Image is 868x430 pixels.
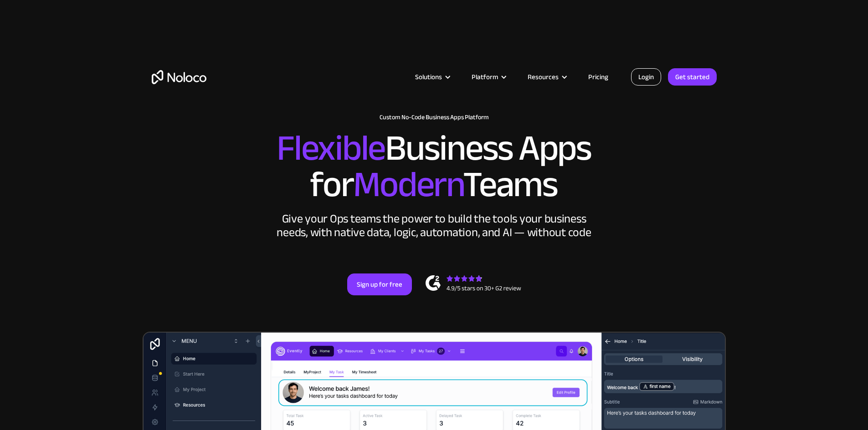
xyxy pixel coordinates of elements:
div: Solutions [415,71,442,83]
div: Resources [516,71,577,83]
a: Sign up for free [347,273,412,295]
div: Platform [472,71,498,83]
div: Platform [460,71,516,83]
h2: Business Apps for Teams [152,130,717,203]
a: Get started [668,68,717,86]
div: Resources [528,71,559,83]
span: Modern [353,151,463,218]
span: Flexible [277,114,385,182]
a: home [152,70,206,84]
div: Solutions [404,71,460,83]
a: Login [631,68,661,86]
div: Give your Ops teams the power to build the tools your business needs, with native data, logic, au... [275,212,594,239]
a: Pricing [577,71,620,83]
